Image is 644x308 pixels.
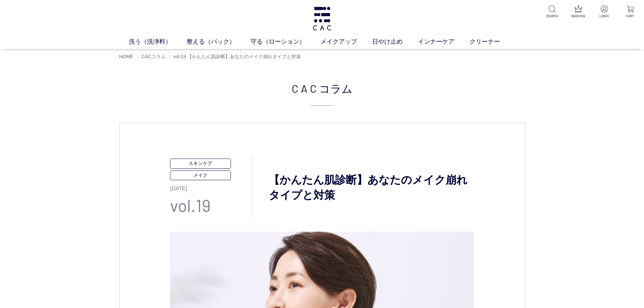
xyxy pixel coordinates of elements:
[173,54,301,59] span: vol.19 【かんたん肌診断】あなたのメイク崩れタイプと対策
[170,159,231,168] p: スキンケア
[622,14,639,19] p: CART
[622,5,639,19] a: CART
[596,14,613,19] p: LOGIN
[320,37,372,46] a: メイクアップ
[544,5,560,19] a: SEARCH
[169,53,303,60] li: 〉
[418,37,470,46] a: インナーケア
[570,14,587,19] p: RANKING
[312,7,332,30] img: logo
[170,193,252,218] p: vol.19
[570,5,587,19] a: RANKING
[170,170,231,180] p: メイク
[119,54,134,59] a: HOME
[129,37,187,46] a: 洗う（洗浄料）
[137,53,167,60] li: 〉
[319,80,353,96] span: コラム
[544,14,560,19] p: SEARCH
[372,37,418,46] a: 日やけ止め
[141,54,166,59] a: CACコラム
[187,37,251,46] a: 整える（パック）
[252,172,474,203] h3: 【かんたん肌診断】あなたのメイク崩れタイプと対策
[470,37,515,46] a: クリーナー
[170,180,252,193] p: [DATE]
[596,5,613,19] a: LOGIN
[251,37,320,46] a: 守る（ローション）
[119,80,525,106] h2: CAC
